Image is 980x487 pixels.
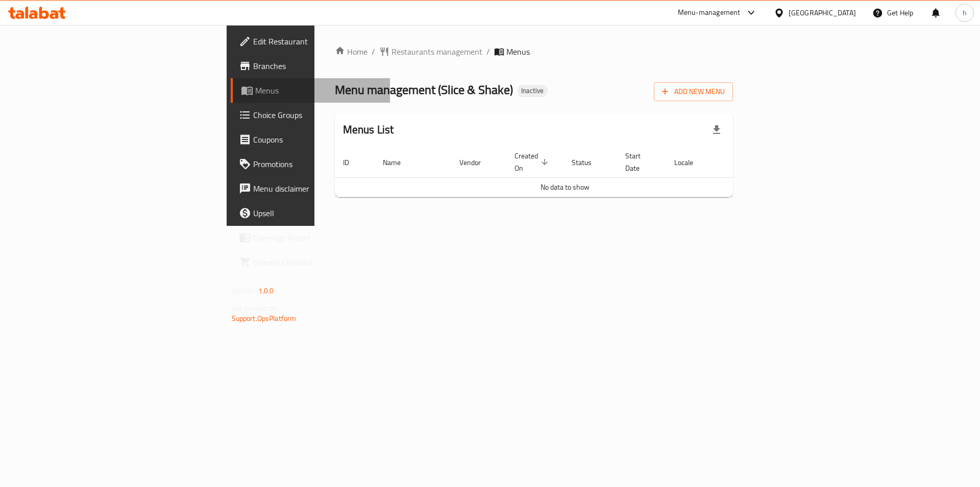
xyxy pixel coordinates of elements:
span: Coupons [253,133,382,146]
span: Get support on: [232,302,279,315]
div: [GEOGRAPHIC_DATA] [789,7,856,18]
span: Upsell [253,207,382,219]
a: Restaurants management [379,45,482,58]
a: Promotions [231,152,390,176]
div: Menu-management [678,7,741,19]
span: Locale [674,156,706,169]
span: Branches [253,60,382,72]
span: Vendor [459,156,494,169]
span: Menus [255,84,382,97]
a: Choice Groups [231,103,390,127]
a: Menu disclaimer [231,176,390,201]
span: Promotions [253,158,382,170]
h2: Menus List [343,122,394,137]
span: Name [383,156,414,169]
th: Actions [719,147,795,178]
span: Inactive [517,86,548,95]
span: No data to show [541,180,590,194]
a: Coupons [231,127,390,152]
span: Version: [232,284,257,297]
span: Created On [514,150,551,174]
span: Start Date [625,150,654,174]
a: Support.OpsPlatform [232,312,297,325]
span: ID [343,156,362,169]
a: Grocery Checklist [231,250,390,274]
table: enhanced table [335,147,795,197]
a: Edit Restaurant [231,29,390,54]
span: Coverage Report [253,231,382,244]
a: Menus [231,78,390,103]
a: Coverage Report [231,225,390,250]
span: Choice Groups [253,109,382,121]
div: Inactive [517,85,548,97]
span: Status [572,156,605,169]
div: Export file [704,118,729,142]
span: 1.0.0 [258,284,274,297]
span: Restaurants management [391,45,482,58]
span: Menu disclaimer [253,182,382,195]
span: h [963,7,967,18]
button: Add New Menu [654,82,733,101]
span: Menu management ( Slice & Shake ) [335,78,513,101]
a: Branches [231,54,390,78]
span: Grocery Checklist [253,256,382,268]
span: Edit Restaurant [253,35,382,48]
li: / [486,45,490,58]
nav: breadcrumb [335,45,733,58]
span: Menus [506,45,530,58]
span: Add New Menu [662,85,725,98]
a: Upsell [231,201,390,225]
